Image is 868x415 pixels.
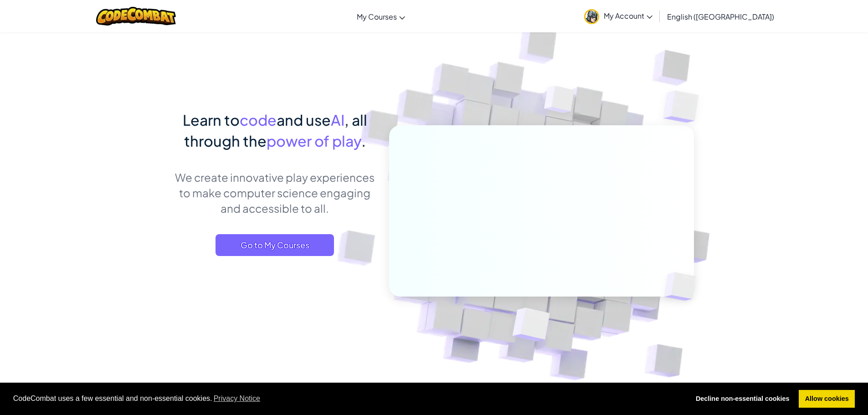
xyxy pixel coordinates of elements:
a: My Courses [352,4,410,29]
img: Overlap cubes [649,253,717,320]
a: English ([GEOGRAPHIC_DATA]) [663,4,779,29]
a: Go to My Courses [216,234,334,256]
img: Overlap cubes [490,288,571,364]
span: My Account [604,11,652,20]
a: My Account [580,2,657,31]
span: English ([GEOGRAPHIC_DATA]) [667,12,774,21]
a: deny cookies [689,390,796,408]
span: code [240,111,277,129]
span: My Courses [357,12,397,21]
span: Learn to [183,111,240,129]
span: power of play [267,132,361,150]
img: CodeCombat logo [96,7,176,26]
p: We create innovative play experiences to make computer science engaging and accessible to all. [175,169,375,216]
span: CodeCombat uses a few essential and non-essential cookies. [13,392,683,405]
img: Overlap cubes [527,68,592,136]
span: . [361,132,366,150]
span: AI [331,111,344,129]
img: Overlap cubes [645,68,724,145]
a: allow cookies [799,390,855,408]
img: avatar [584,9,599,24]
a: learn more about cookies [212,392,262,405]
span: and use [277,111,331,129]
